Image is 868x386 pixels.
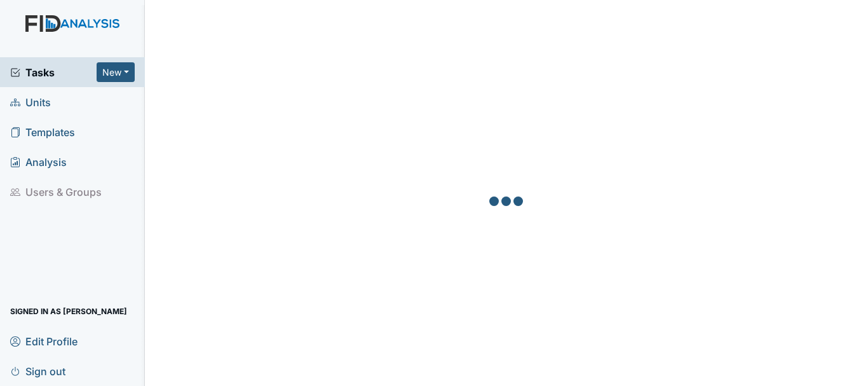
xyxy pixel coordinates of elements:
[10,92,51,112] span: Units
[10,65,97,80] a: Tasks
[10,361,65,381] span: Sign out
[10,122,75,142] span: Templates
[97,62,135,82] button: New
[10,331,78,351] span: Edit Profile
[10,301,127,321] span: Signed in as [PERSON_NAME]
[10,152,67,172] span: Analysis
